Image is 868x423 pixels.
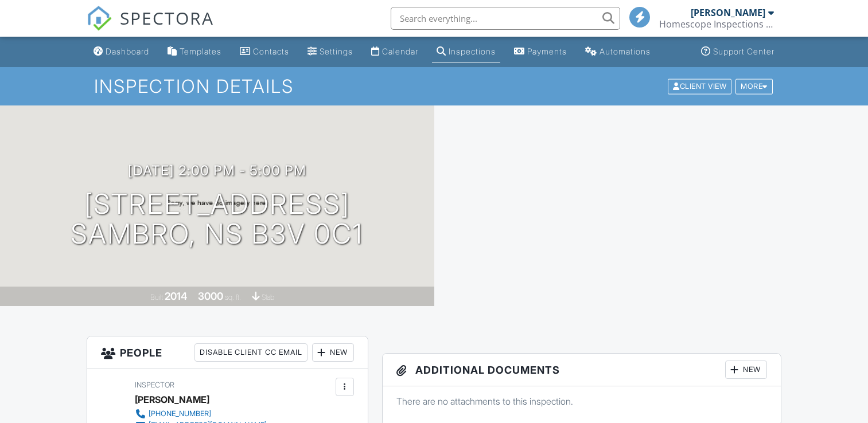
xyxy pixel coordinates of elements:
div: Settings [320,46,353,56]
img: The Best Home Inspection Software - Spectora [87,6,112,31]
div: Support Center [713,46,774,56]
div: [PERSON_NAME] [691,7,765,18]
p: There are no attachments to this inspection. [396,395,767,408]
div: Homescope Inspections Inc. [659,18,774,30]
h3: People [87,336,367,369]
div: Calendar [382,46,418,56]
span: Built [150,293,163,301]
a: Dashboard [89,41,154,62]
div: 2014 [165,290,187,302]
div: Inspections [449,46,496,56]
a: [PHONE_NUMBER] [135,408,267,420]
a: SPECTORA [87,15,214,40]
div: New [725,361,767,379]
h3: [DATE] 2:00 pm - 5:00 pm [128,163,306,178]
a: Templates [163,41,226,62]
div: More [735,79,773,94]
a: Contacts [235,41,294,62]
h1: [STREET_ADDRESS] Sambro, NS B3V 0C1 [71,189,363,250]
a: Client View [667,81,734,90]
a: Payments [509,41,571,62]
div: Disable Client CC Email [194,343,308,362]
input: Search everything... [391,7,620,30]
div: [PERSON_NAME] [135,391,209,408]
h1: Inspection Details [94,76,774,96]
div: Client View [668,79,731,94]
span: SPECTORA [120,6,214,30]
span: sq. ft. [225,293,241,301]
a: Automations (Basic) [581,41,655,62]
h3: Additional Documents [383,354,781,386]
span: Inspector [135,381,174,389]
div: Contacts [253,46,289,56]
a: Settings [303,41,357,62]
div: [PHONE_NUMBER] [149,409,211,418]
a: Support Center [696,41,779,62]
a: Inspections [432,41,500,62]
div: 3000 [198,290,223,302]
div: Templates [180,46,221,56]
div: New [312,343,354,362]
div: Payments [527,46,567,56]
span: slab [262,293,274,301]
a: Calendar [367,41,423,62]
div: Dashboard [106,46,149,56]
div: Automations [600,46,651,56]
